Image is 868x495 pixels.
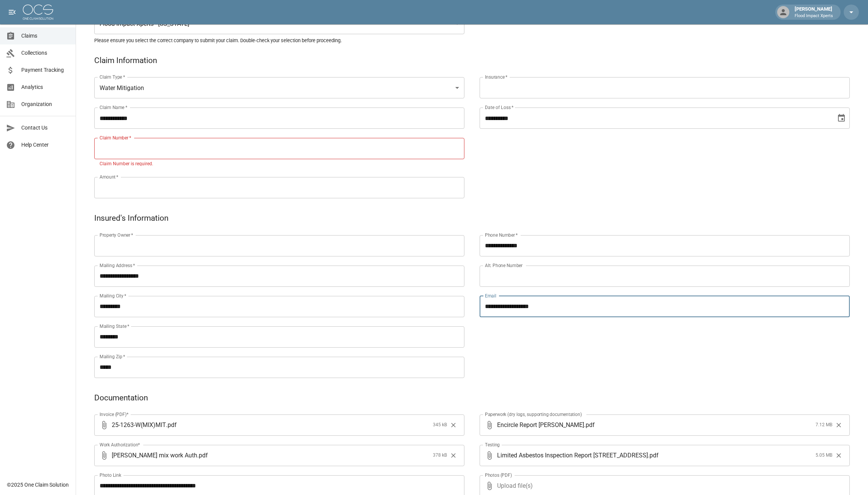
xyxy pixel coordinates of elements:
[100,323,129,329] label: Mailing State
[7,481,69,489] div: © 2025 One Claim Solution
[100,174,119,180] label: Amount
[485,74,507,80] label: Insurance
[485,472,512,478] label: Photos (PDF)
[485,262,523,269] label: Alt. Phone Number
[112,421,166,429] span: 25-1263-W(MIX)MIT
[497,451,648,460] span: Limited Asbestos Inspection Report [STREET_ADDRESS]
[23,5,53,20] img: ocs-logo-white-transparent.png
[834,111,849,126] button: Choose date, selected date is Sep 12, 2025
[485,293,496,299] label: Email
[648,451,659,460] span: . pdf
[21,141,70,149] span: Help Center
[21,49,70,57] span: Collections
[792,5,836,19] div: [PERSON_NAME]
[21,66,70,74] span: Payment Tracking
[497,421,584,429] span: Encircle Report [PERSON_NAME]
[5,5,20,20] button: open drawer
[21,100,70,108] span: Organization
[833,419,844,431] button: Clear
[21,83,70,91] span: Analytics
[795,13,833,19] p: Flood Impact Xperts
[100,160,459,168] p: Claim Number is required.
[485,232,518,238] label: Phone Number
[100,441,140,448] label: Work Authorization*
[100,353,125,360] label: Mailing Zip
[485,441,500,448] label: Testing
[448,450,459,461] button: Clear
[21,124,70,132] span: Contact Us
[166,421,177,429] span: . pdf
[100,134,131,141] label: Claim Number
[433,421,447,429] span: 345 kB
[448,419,459,431] button: Clear
[100,232,133,238] label: Property Owner
[485,411,582,418] label: Paperwork (dry logs, supporting documentation)
[100,262,135,269] label: Mailing Address
[94,77,464,98] div: Water Mitigation
[816,421,832,429] span: 7.12 MB
[816,452,832,459] span: 5.05 MB
[94,37,850,44] h5: Please ensure you select the correct company to submit your claim. Double-check your selection be...
[100,104,127,111] label: Claim Name
[833,450,844,461] button: Clear
[584,421,595,429] span: . pdf
[433,452,447,459] span: 378 kB
[100,411,129,418] label: Invoice (PDF)*
[485,104,513,111] label: Date of Loss
[100,472,121,478] label: Photo Link
[100,293,127,299] label: Mailing City
[100,74,125,80] label: Claim Type
[112,451,197,460] span: [PERSON_NAME] mix work Auth
[197,451,208,460] span: . pdf
[21,32,70,40] span: Claims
